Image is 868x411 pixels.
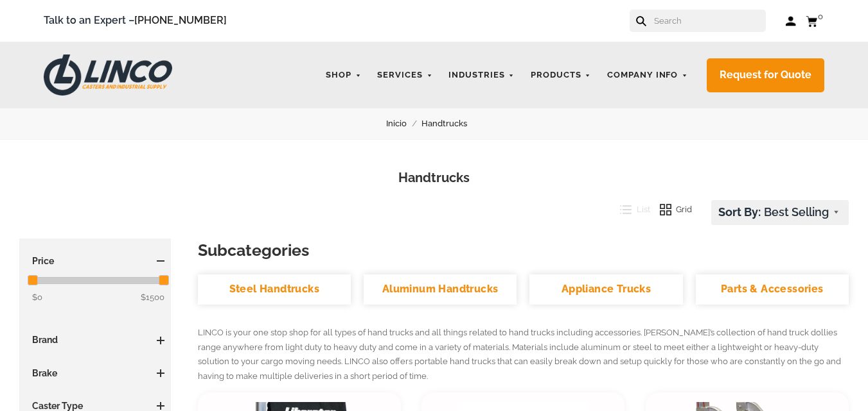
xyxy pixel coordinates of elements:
img: LINCO CASTERS & INDUSTRIAL SUPPLY [44,55,172,96]
a: Company Info [601,63,695,88]
a: Steel Handtrucks [198,274,351,305]
a: Log in [785,15,796,28]
a: [PHONE_NUMBER] [134,14,227,26]
a: Shop [319,63,368,88]
p: LINCO is your one stop shop for all types of hand trucks and all things related to hand trucks in... [198,326,849,384]
a: Appliance Trucks [529,274,682,305]
a: Services [371,63,439,88]
button: Grid [650,200,693,219]
span: $0 [32,292,42,302]
span: Talk to an Expert – [44,12,227,29]
a: Parts & Accessories [696,274,849,305]
a: Handtrucks [421,117,482,131]
a: Industries [442,63,521,88]
a: Request for Quote [707,58,824,92]
h3: Subcategories [198,239,849,262]
button: List [610,200,650,219]
a: Inicio [386,117,421,131]
a: 0 [806,13,824,29]
h3: Brake [26,367,164,380]
a: Aluminum Handtrucks [364,274,517,305]
span: $1500 [141,290,164,305]
a: Products [524,63,598,88]
h1: Handtrucks [19,169,849,187]
h3: Price [26,255,164,267]
span: 0 [818,12,823,21]
input: Search [653,10,766,32]
h3: Brand [26,333,164,346]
